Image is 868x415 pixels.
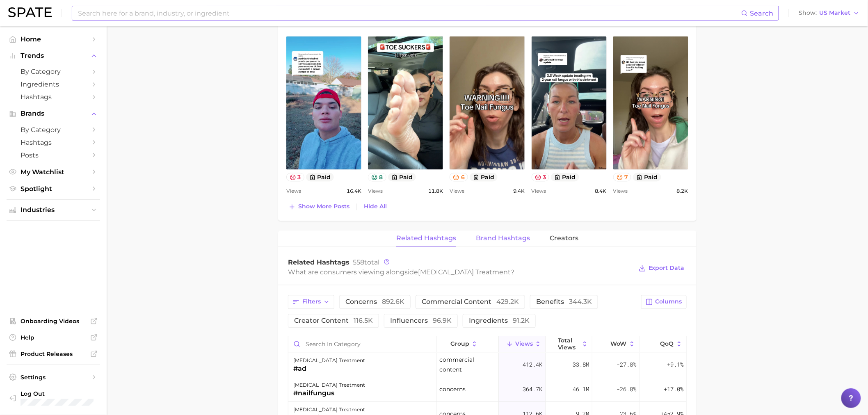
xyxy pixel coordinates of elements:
a: Product Releases [7,348,100,360]
span: Search [750,9,774,17]
button: 7 [613,173,632,182]
input: Search here for a brand, industry, or ingredient [77,6,741,20]
span: Filters [302,299,321,306]
div: #ad [293,364,365,374]
span: concerns [345,299,404,306]
a: Onboarding Videos [7,315,100,327]
span: Show [799,11,817,15]
span: Settings [21,374,86,381]
button: [MEDICAL_DATA] treatment#nailfungusconcerns364.7k46.1m-26.8%+17.0% [288,378,686,402]
span: by Category [21,126,86,134]
a: by Category [7,65,100,78]
input: Search in category [288,337,436,352]
button: paid [470,173,498,182]
span: Export Data [649,265,685,272]
span: 46.1m [573,385,589,394]
div: [MEDICAL_DATA] treatment [293,381,365,390]
span: -26.8% [617,385,636,394]
span: Columns [656,299,682,306]
span: Views [613,187,628,196]
span: Related Hashtags [288,259,349,267]
span: Home [21,35,86,43]
a: Hashtags [7,91,100,103]
span: Posts [21,151,86,159]
a: Ingredients [7,78,100,91]
span: Spotlight [21,185,86,193]
button: Views [499,337,546,353]
button: Export Data [637,263,687,274]
span: Views [515,341,533,347]
span: 96.9k [433,317,452,325]
div: [MEDICAL_DATA] treatment [293,356,365,366]
span: by Category [21,68,86,75]
span: group [450,341,469,347]
span: 412.4k [523,360,542,370]
button: 3 [286,173,304,182]
span: influencers [390,318,452,324]
a: Help [7,331,100,344]
span: 16.4k [347,187,361,196]
span: 8.2k [677,187,688,196]
button: QoQ [640,337,686,353]
button: Industries [7,204,100,216]
span: Views [286,187,301,196]
span: Ingredients [21,80,86,88]
span: Total Views [558,337,580,351]
span: Hashtags [21,139,86,146]
button: paid [388,173,416,182]
button: 8 [368,173,386,182]
div: #nailfungus [293,389,365,399]
button: paid [306,173,334,182]
span: 116.5k [354,317,373,325]
span: Brand Hashtags [476,235,530,242]
img: SPATE [8,7,52,17]
span: commercial content [439,355,496,375]
span: QoQ [660,341,674,347]
button: 6 [450,173,468,182]
span: creator content [294,318,373,324]
span: Onboarding Videos [21,317,86,325]
span: 344.3k [569,298,592,306]
span: 11.8k [428,187,443,196]
span: Show more posts [298,203,349,210]
span: US Market [820,11,851,15]
span: Views [532,187,546,196]
button: Brands [7,107,100,120]
a: My Watchlist [7,166,100,178]
span: Hashtags [21,93,86,101]
span: +17.0% [664,385,683,394]
span: benefits [536,299,592,306]
button: Hide All [362,201,389,212]
span: Help [21,334,86,341]
span: ingredients [469,318,530,324]
button: Columns [641,295,687,309]
span: WoW [611,341,627,347]
button: Trends [7,50,100,62]
span: 429.2k [496,298,519,306]
span: Trends [21,52,86,59]
button: Total Views [546,337,592,353]
span: 892.6k [382,298,404,306]
button: paid [633,173,661,182]
a: Home [7,33,100,46]
a: Log out. Currently logged in with e-mail lauren.alexander@emersongroup.com. [7,388,100,408]
a: Spotlight [7,182,100,195]
span: Log Out [21,390,131,397]
button: 3 [532,173,550,182]
span: total [353,259,379,267]
a: Posts [7,149,100,162]
button: [MEDICAL_DATA] treatment#adcommercial content412.4k33.8m-27.8%+9.1% [288,353,686,378]
span: My Watchlist [21,168,86,176]
span: Hide All [364,203,387,210]
span: Product Releases [21,350,86,358]
a: Hashtags [7,136,100,149]
span: 364.7k [523,385,542,394]
span: -27.8% [617,360,636,370]
span: 9.4k [514,187,525,196]
span: Related Hashtags [396,235,456,242]
span: Views [368,187,383,196]
span: 8.4k [595,187,607,196]
span: 91.2k [513,317,530,325]
button: WoW [592,337,639,353]
button: paid [551,173,579,182]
